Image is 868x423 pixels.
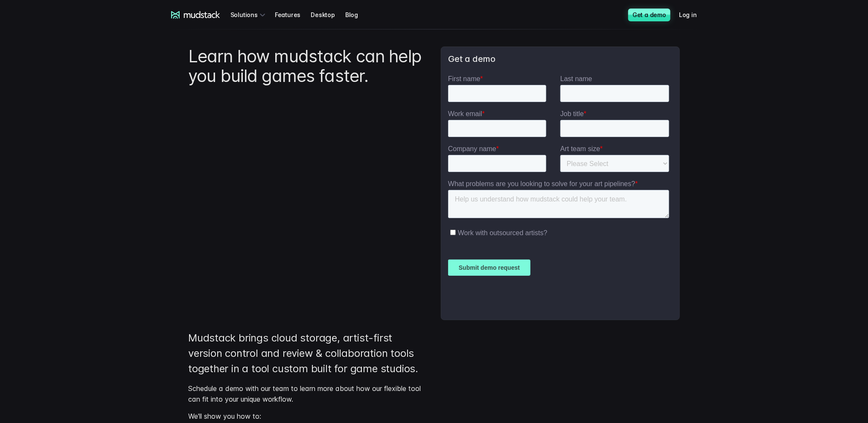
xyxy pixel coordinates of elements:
[188,383,429,405] p: Schedule a demo with our team to learn more about how our flexible tool can fit into your unique ...
[171,11,220,19] a: mudstack logo
[628,9,670,21] a: Get a demo
[275,7,311,23] a: Features
[230,7,268,23] div: Solutions
[188,47,427,86] h1: Learn how mudstack can help you build games faster.
[345,7,368,23] a: Blog
[311,7,345,23] a: Desktop
[188,96,427,230] iframe: YouTube video player
[448,75,673,313] iframe: Form 1
[188,330,429,376] p: Mudstack brings cloud storage, artist-first version control and review & collaboration tools toge...
[448,54,673,64] h3: Get a demo
[679,7,707,23] a: Log in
